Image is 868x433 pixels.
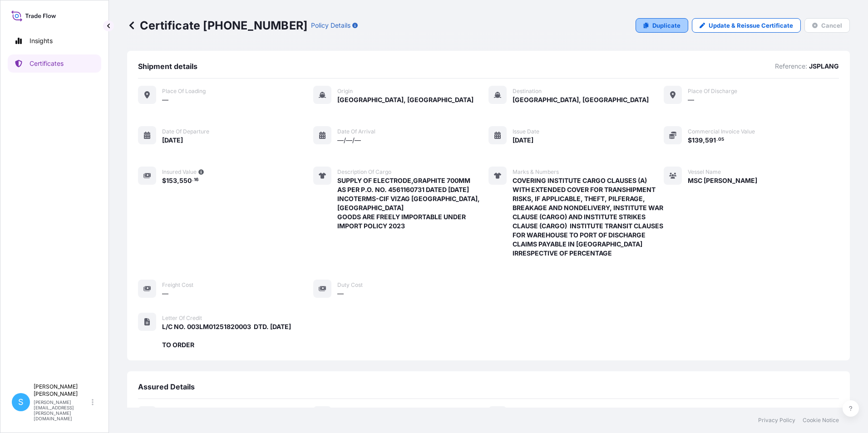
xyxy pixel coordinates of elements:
[692,18,801,33] a: Update & Reissue Certificate
[513,88,542,95] span: Destination
[127,18,307,33] p: Certificate [PHONE_NUMBER]
[162,95,168,104] span: —
[688,176,757,185] span: MSC [PERSON_NAME]
[138,62,197,71] span: Shipment details
[513,176,664,258] span: COVERING INSTITUTE CARGO CLAUSES (A) WITH EXTENDED COVER FOR TRANSHIPMENT RISKS, IF APPLICABLE, T...
[636,18,688,33] a: Duplicate
[192,178,193,182] span: .
[337,128,375,135] span: Date of arrival
[162,177,166,184] span: $
[337,168,391,176] span: Description of cargo
[688,128,755,135] span: Commercial Invoice Value
[34,399,90,421] p: [PERSON_NAME][EMAIL_ADDRESS][PERSON_NAME][DOMAIN_NAME]
[709,21,793,30] p: Update & Reissue Certificate
[162,88,206,95] span: Place of Loading
[652,21,681,30] p: Duplicate
[30,36,53,45] p: Insights
[703,137,705,143] span: ,
[337,176,488,231] span: SUPPLY OF ELECTRODE,GRAPHITE 700MM AS PER P.O. NO. 4561160731 DATED [DATE] INCOTERMS-CIF VIZAG [G...
[513,168,559,176] span: Marks & Numbers
[138,382,195,391] span: Assured Details
[162,168,197,176] span: Insured Value
[809,62,839,71] p: JSPLANG
[194,178,198,182] span: 16
[179,177,192,184] span: 550
[718,138,724,141] span: 05
[337,88,353,95] span: Origin
[8,32,101,50] a: Insights
[162,289,168,298] span: —
[804,18,850,33] button: Cancel
[716,138,718,141] span: .
[162,128,209,135] span: Date of departure
[692,137,703,143] span: 139
[162,315,202,322] span: Letter of Credit
[311,21,350,30] p: Policy Details
[705,137,716,143] span: 591
[34,383,90,398] p: [PERSON_NAME] [PERSON_NAME]
[513,136,533,145] span: [DATE]
[337,281,363,289] span: Duty Cost
[775,62,807,71] p: Reference:
[162,136,183,145] span: [DATE]
[821,21,842,30] p: Cancel
[30,59,64,68] p: Certificates
[513,95,649,104] span: [GEOGRAPHIC_DATA], [GEOGRAPHIC_DATA]
[688,95,694,104] span: —
[688,88,737,95] span: Place of discharge
[688,168,721,176] span: Vessel Name
[758,417,795,424] a: Privacy Policy
[162,281,193,289] span: Freight Cost
[8,54,101,73] a: Certificates
[803,417,839,424] a: Cookie Notice
[688,137,692,143] span: $
[337,289,344,298] span: —
[177,177,179,184] span: ,
[166,177,177,184] span: 153
[18,398,24,407] span: S
[337,95,473,104] span: [GEOGRAPHIC_DATA], [GEOGRAPHIC_DATA]
[513,128,539,135] span: Issue Date
[337,136,361,145] span: —/—/—
[162,322,291,349] span: L/C NO. 003LM01251820003 DTD. [DATE] TO ORDER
